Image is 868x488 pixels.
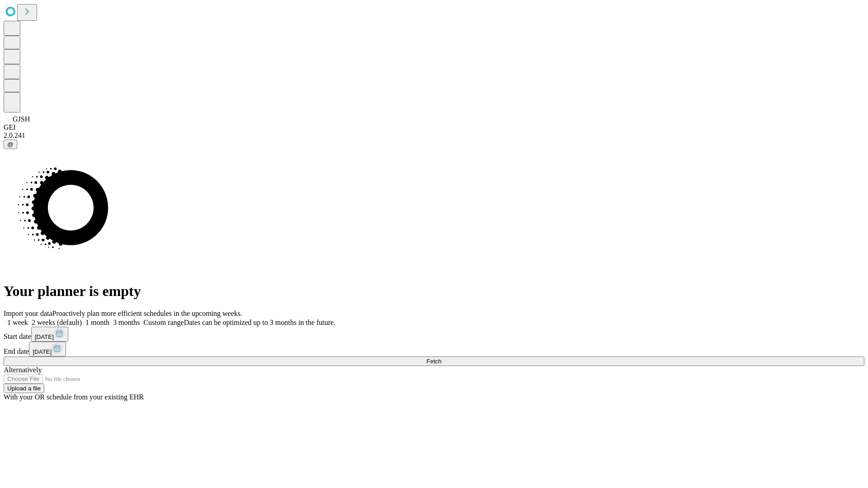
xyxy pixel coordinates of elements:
div: Start date [4,327,864,342]
button: @ [4,140,17,149]
button: Upload a file [4,384,44,393]
span: GJSH [13,115,30,123]
span: Import your data [4,310,52,317]
span: With your OR schedule from your existing EHR [4,393,144,401]
span: 3 months [113,319,140,326]
span: [DATE] [35,333,54,340]
span: 2 weeks (default) [32,319,82,326]
button: Fetch [4,357,864,366]
span: Proactively plan more efficient schedules in the upcoming weeks. [52,310,242,317]
h1: Your planner is empty [4,283,864,300]
span: Custom range [143,319,184,326]
div: End date [4,342,864,357]
span: [DATE] [33,348,52,355]
span: Dates can be optimized up to 3 months in the future. [184,319,335,326]
div: 2.0.241 [4,131,864,140]
div: GEI [4,123,864,131]
button: [DATE] [29,342,66,357]
button: [DATE] [31,327,68,342]
span: Alternatively [4,366,42,374]
span: Fetch [426,358,441,365]
span: @ [7,141,14,148]
span: 1 week [7,319,28,326]
span: 1 month [85,319,109,326]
